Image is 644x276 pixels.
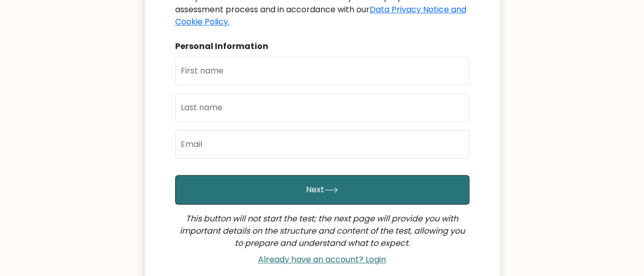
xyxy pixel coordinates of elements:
[254,254,390,265] a: Already have an account? Login
[180,213,465,249] i: This button will not start the test; the next page will provide you with important details on the...
[175,57,469,85] input: First name
[175,175,469,205] button: Next
[175,93,469,122] input: Last name
[175,130,469,159] input: Email
[175,40,469,53] div: Personal Information
[175,4,466,28] a: Data Privacy Notice and Cookie Policy.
